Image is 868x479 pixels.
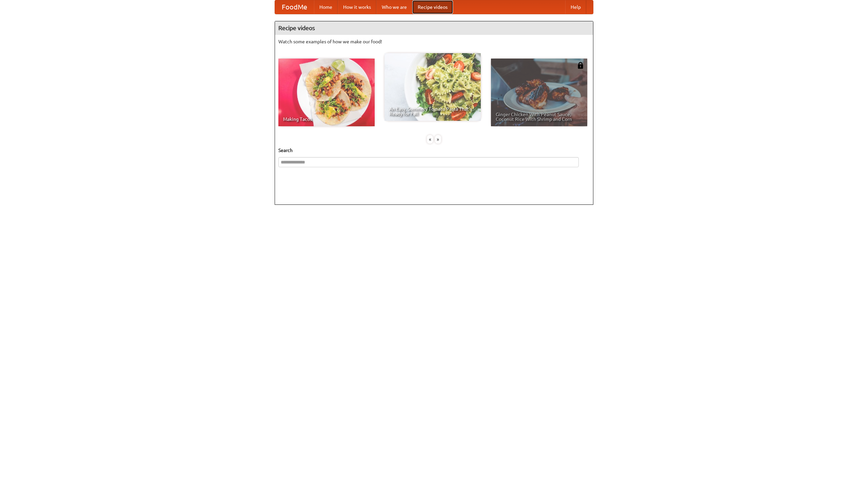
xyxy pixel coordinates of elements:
span: Making Tacos [283,117,370,122]
div: » [435,135,441,144]
a: Help [565,0,586,14]
img: 483408.png [577,62,584,69]
a: Recipe videos [412,0,453,14]
div: « [427,135,433,144]
p: Watch some examples of how we make our food! [278,38,590,45]
a: Who we are [376,0,412,14]
a: FoodMe [275,0,314,14]
span: An Easy, Summery Tomato Pasta That's Ready for Fall [389,107,476,116]
a: Making Tacos [278,59,375,126]
a: An Easy, Summery Tomato Pasta That's Ready for Fall [384,53,481,121]
a: How it works [338,0,376,14]
a: Home [314,0,338,14]
h5: Search [278,147,590,154]
h4: Recipe videos [275,21,593,35]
